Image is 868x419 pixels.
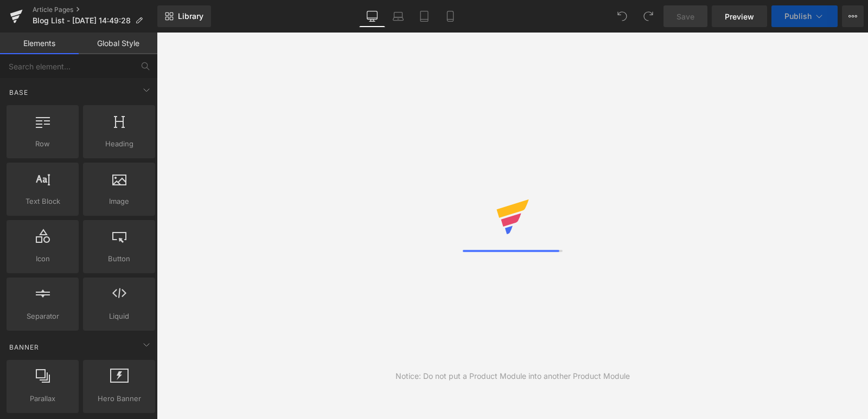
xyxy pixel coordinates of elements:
span: Base [8,87,29,98]
a: Laptop [385,5,411,27]
button: Redo [637,5,659,27]
span: Icon [10,253,75,265]
span: Parallax [10,393,75,404]
span: Button [86,253,152,265]
div: Notice: Do not put a Product Module into another Product Module [395,370,630,382]
button: Publish [771,5,838,27]
a: New Library [157,5,211,27]
span: Blog List - [DATE] 14:49:28 [33,16,131,25]
span: Hero Banner [86,393,152,404]
a: Preview [712,5,767,27]
a: Mobile [437,5,463,27]
span: Row [10,138,75,150]
span: Library [178,11,203,21]
span: Save [676,11,694,22]
a: Article Pages [33,5,157,14]
span: Image [86,196,152,207]
button: Undo [611,5,633,27]
a: Desktop [359,5,385,27]
span: Liquid [86,311,152,322]
span: Banner [8,342,40,352]
button: More [842,5,864,27]
span: Heading [86,138,152,150]
a: Tablet [411,5,437,27]
a: Global Style [79,33,157,54]
span: Separator [10,311,75,322]
span: Preview [725,11,754,22]
span: Text Block [10,196,75,207]
span: Publish [784,12,812,21]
